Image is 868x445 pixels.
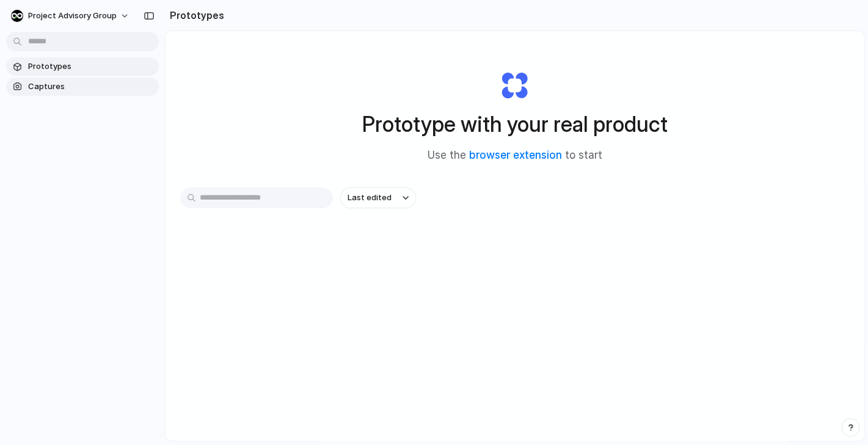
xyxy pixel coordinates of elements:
span: Last edited [348,192,392,204]
button: Last edited [340,187,416,208]
h2: Prototypes [165,8,224,23]
span: Project Advisory Group [28,10,117,22]
a: Captures [6,78,159,96]
a: Prototypes [6,57,159,76]
a: browser extension [469,149,562,161]
span: Prototypes [28,60,154,73]
h1: Prototype with your real product [362,108,668,140]
span: Captures [28,81,154,93]
span: Use the to start [428,148,602,164]
button: Project Advisory Group [6,6,136,26]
